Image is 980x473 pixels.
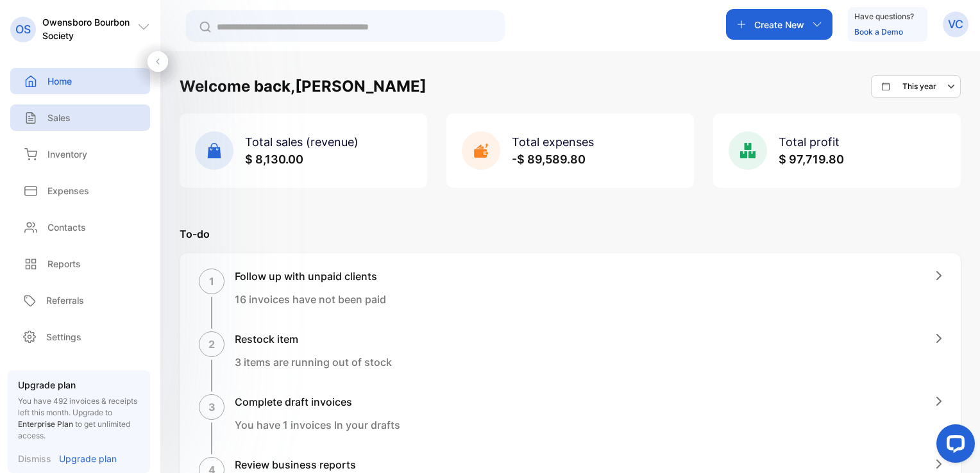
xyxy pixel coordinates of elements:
p: 16 invoices have not been paid [235,292,386,307]
p: This year [902,81,936,92]
p: Expenses [47,184,89,197]
h1: Restock item [235,331,392,347]
p: Contacts [47,220,86,234]
span: Total sales (revenue) [245,135,359,149]
p: Upgrade plan [18,378,140,392]
p: You have 1 invoices In your drafts [235,417,400,433]
a: Upgrade plan [51,452,117,465]
button: Create New [726,9,832,40]
h1: Complete draft invoices [235,394,400,410]
p: 3 items are running out of stock [235,354,392,370]
span: Upgrade to to get unlimited access. [18,408,130,440]
p: Inventory [47,147,87,161]
p: Reports [47,257,81,270]
p: To-do [180,226,961,242]
p: Owensboro Bourbon Society [42,15,137,42]
p: You have 492 invoices & receipts left this month. [18,395,140,442]
p: Referrals [46,294,84,307]
h1: Follow up with unpaid clients [235,269,386,284]
a: Book a Demo [854,27,903,37]
p: Sales [47,111,71,124]
span: -$ 89,589.80 [512,153,586,166]
span: Enterprise Plan [18,419,73,429]
p: Home [47,74,72,88]
p: 2 [208,336,215,352]
p: Dismiss [18,452,51,465]
p: Create New [754,18,804,31]
h1: Welcome back, [PERSON_NAME] [180,75,427,98]
p: Settings [46,330,81,344]
p: VC [948,16,963,33]
button: This year [871,75,961,98]
span: $ 97,719.80 [779,153,844,166]
span: $ 8,130.00 [245,153,303,166]
span: Total profit [779,135,840,149]
button: VC [943,9,968,40]
p: Have questions? [854,10,914,23]
p: 3 [208,399,215,415]
iframe: LiveChat chat widget [926,419,980,473]
p: 1 [209,274,214,289]
p: OS [15,21,31,38]
p: Upgrade plan [59,452,117,465]
span: Total expenses [512,135,594,149]
h1: Review business reports [235,457,480,472]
